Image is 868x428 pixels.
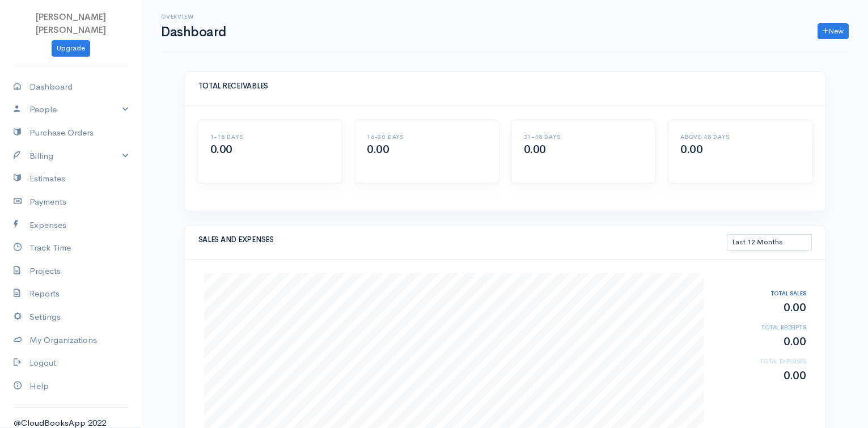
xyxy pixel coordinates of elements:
[715,324,806,330] h6: TOTAL RECEIPTS
[161,14,226,20] h6: Overview
[524,134,643,140] h6: 31-45 DAYS
[210,142,232,156] span: 0.00
[367,134,486,140] h6: 16-30 DAYS
[715,290,806,296] h6: TOTAL SALES
[715,358,806,365] h6: TOTAL EXPENSES
[524,142,546,156] span: 0.00
[367,142,389,156] span: 0.00
[52,40,90,57] a: Upgrade
[210,134,330,140] h6: 1-15 DAYS
[715,336,806,348] h2: 0.00
[680,134,800,140] h6: ABOVE 45 DAYS
[161,25,226,39] h1: Dashboard
[198,82,812,90] h5: TOTAL RECEIVABLES
[198,236,727,244] h5: SALES AND EXPENSES
[36,11,106,35] span: [PERSON_NAME] [PERSON_NAME]
[680,142,702,156] span: 0.00
[715,370,806,382] h2: 0.00
[818,23,849,40] a: New
[715,302,806,314] h2: 0.00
